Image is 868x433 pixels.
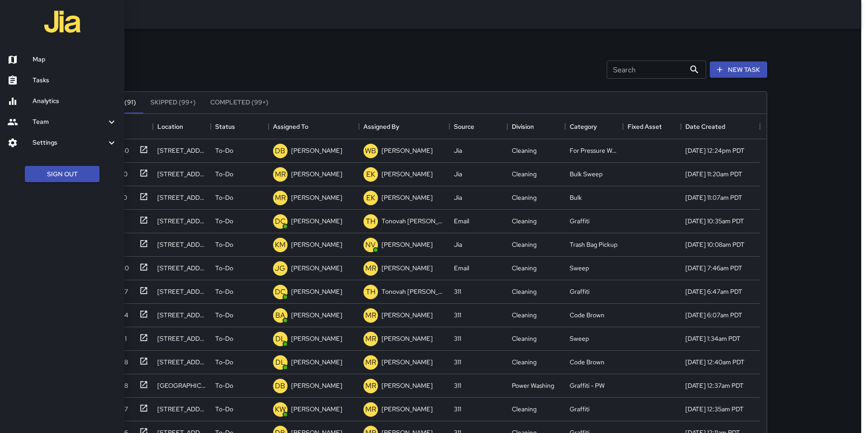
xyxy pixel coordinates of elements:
h6: Settings [33,138,106,148]
button: Sign Out [25,166,99,183]
h6: Team [33,117,106,127]
h6: Map [33,55,117,65]
img: jia-logo [44,4,80,40]
h6: Analytics [33,96,117,106]
h6: Tasks [33,75,117,85]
